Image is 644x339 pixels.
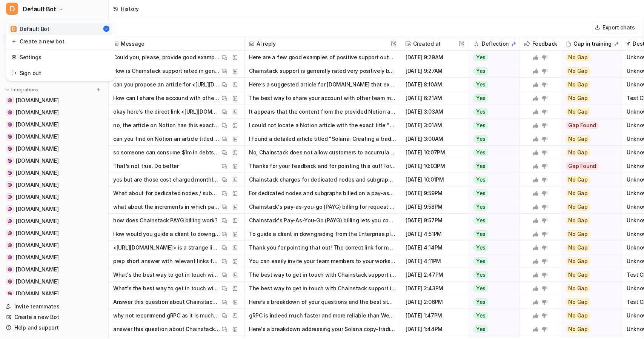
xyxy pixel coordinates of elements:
[3,204,105,214] a: geth.ethereum.org[DOMAIN_NAME]
[249,146,396,159] button: No, Chainstack does not allow customers to accumulate unlimited debt (such as $1 million) before ...
[404,322,466,336] span: [DATE] 1:44PM
[404,64,466,78] span: [DATE] 9:27AM
[113,119,220,132] p: no, the article on Notion has this exact title "How to build a Solana trading bot"
[113,200,220,214] p: what about the increments in which payg billing is charged?
[404,146,466,159] span: [DATE] 10:07PM
[561,295,617,309] button: No Gap
[113,146,220,159] p: so someone can consume $1m in debts before being charged at the end of their billing cycle?
[8,207,12,211] img: geth.ethereum.org
[8,267,12,272] img: aptos.dev
[8,255,12,260] img: docs.optimism.io
[473,176,488,183] span: Yes
[473,162,488,170] span: Yes
[3,312,105,322] a: Create a new Bot
[473,94,488,102] span: Yes
[113,295,220,309] p: Answer this question about Chainstack products and suggest best approach to the customer: “I’m ru...
[16,193,58,201] span: [DOMAIN_NAME]
[473,135,488,143] span: Yes
[566,162,599,170] span: Gap Found
[8,110,12,115] img: chainstack.com
[404,295,466,309] span: [DATE] 2:06PM
[3,55,105,66] a: Articles
[8,35,112,48] a: Create a new bot
[6,3,18,15] span: D
[249,186,396,200] button: For dedicated nodes and subgraphs billed on a pay-as-you-go (PAYG) hourly basis, the billing incr...
[469,295,515,309] button: Yes
[3,156,105,166] a: docs.ton.org[DOMAIN_NAME]
[3,252,105,263] a: docs.optimism.io[DOMAIN_NAME]
[3,143,105,154] a: reth.rs[DOMAIN_NAME]
[469,186,515,200] button: Yes
[566,176,591,183] span: No Gap
[469,78,515,91] button: Yes
[561,132,617,146] button: No Gap
[8,122,12,127] img: solana.com
[469,200,515,214] button: Yes
[249,78,396,91] button: Here’s a suggested article for [DOMAIN_NAME] that explains billing charge thresholds for customer...
[3,180,105,190] a: docs.erigon.tech[DOMAIN_NAME]
[561,282,617,295] button: No Gap
[3,228,105,239] a: docs.arbitrum.io[DOMAIN_NAME]
[249,132,396,146] button: I found a detailed article titled "Solana: Creating a trading and sniping [DOMAIN_NAME] bot" that...
[247,37,398,51] span: AI reply
[561,322,617,336] button: No Gap
[561,78,617,91] button: No Gap
[113,309,220,322] p: why not recommend gRPC as it is much faster and more reliable than WebSockets?
[404,91,466,105] span: [DATE] 6:21AM
[249,51,396,64] button: Here are a few good examples of positive support outcomes from Zendesk tickets: - A customer requ...
[8,146,12,151] img: reth.rs
[3,107,105,118] a: chainstack.com[DOMAIN_NAME]
[11,69,17,77] img: reset
[561,254,617,268] button: No Gap
[3,23,105,33] a: Chat
[469,159,515,173] button: Yes
[566,81,591,88] span: No Gap
[404,309,466,322] span: [DATE] 1:47PM
[113,105,220,119] p: okay here's the direct link <[URL][DOMAIN_NAME]>
[469,146,515,159] button: Yes
[113,227,220,241] p: How would you guide a client to downgrade their current subscription from the Enterprise plan to ...
[113,322,220,336] p: answer this question about Chainstack products and suggest best approach to the customer: “I’m ru...
[469,105,515,119] button: Yes
[469,227,515,241] button: Yes
[113,51,220,64] p: Could you, please, provide good examples from Zendesk?
[249,241,396,254] button: Thank you for pointing that out! The correct link for managing your organization, including invit...
[8,219,12,223] img: docs.polygon.technology
[566,203,591,211] span: No Gap
[566,285,591,292] span: No Gap
[404,159,466,173] span: [DATE] 10:03PM
[469,254,515,268] button: Yes
[561,173,617,186] button: No Gap
[561,186,617,200] button: No Gap
[469,214,515,227] button: Yes
[561,214,617,227] button: No Gap
[404,186,466,200] span: [DATE] 9:59PM
[11,87,38,93] p: Integrations
[566,54,591,61] span: No Gap
[113,91,220,105] p: How can I share the accound with other team members? > Can I invite them to my workspace? Or is i...
[3,119,105,130] a: solana.com[DOMAIN_NAME]
[16,157,58,165] span: [DOMAIN_NAME]
[566,325,591,333] span: No Gap
[561,64,617,78] button: No Gap
[113,173,220,186] p: yes but are those cost charged monthly? Yearly? Every $5,000 consumed? Every $1 consumed?
[469,322,515,336] button: Yes
[566,190,591,197] span: No Gap
[249,268,396,282] button: The best way to get in touch with Chainstack support is by emailing them at [[EMAIL_ADDRESS][DOMA...
[473,67,488,75] span: Yes
[249,200,396,214] button: Chainstack's pay-as-you-go (PAYG) billing for request unit (RU) overages is charged in fixed incr...
[566,257,591,265] span: No Gap
[593,22,638,33] button: Export chats
[473,108,488,116] span: Yes
[561,91,617,105] button: No Gap
[3,322,105,333] a: Help and support
[16,217,58,225] span: [DOMAIN_NAME]
[566,230,591,238] span: No Gap
[561,51,617,64] button: No Gap
[404,282,466,295] span: [DATE] 2:43PM
[16,230,58,237] span: [DOMAIN_NAME]
[566,298,591,306] span: No Gap
[404,227,466,241] span: [DATE] 4:51PM
[3,131,105,142] a: ethereum.org[DOMAIN_NAME]
[8,98,12,103] img: docs.chainstack.com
